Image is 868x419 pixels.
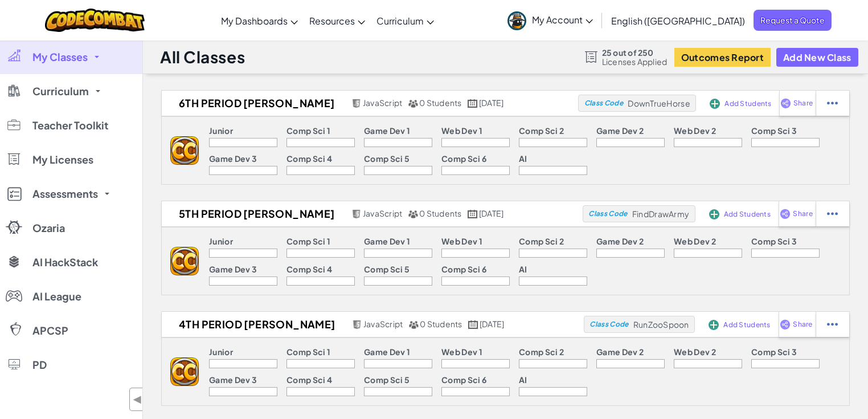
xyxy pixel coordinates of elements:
[602,48,668,57] span: 25 out of 250
[376,15,424,27] span: Curriculum
[286,126,330,135] p: Comp Sci 1
[751,126,797,135] p: Comp Sci 3
[780,209,791,219] img: IconShare_Purple.svg
[286,375,332,384] p: Comp Sci 4
[754,10,832,31] a: Request a Quote
[519,126,564,135] p: Comp Sci 2
[468,320,478,329] img: calendar.svg
[589,321,628,328] span: Class Code
[408,99,418,108] img: MultipleUsers.png
[408,320,419,329] img: MultipleUsers.png
[793,210,812,217] span: Share
[419,97,461,108] span: 0 Students
[419,208,461,218] span: 0 Students
[209,237,233,246] p: Junior
[170,247,199,275] img: logo
[441,237,482,246] p: Web Dev 1
[519,347,564,356] p: Comp Sci 2
[209,154,257,163] p: Game Dev 3
[724,100,771,107] span: Add Students
[632,209,689,219] span: FindDrawArmy
[674,126,716,135] p: Web Dev 2
[32,291,81,302] span: AI League
[420,319,462,329] span: 0 Students
[468,99,478,108] img: calendar.svg
[584,100,623,107] span: Class Code
[441,375,486,384] p: Comp Sci 6
[479,97,503,108] span: [DATE]
[674,48,771,67] button: Outcomes Report
[364,375,410,384] p: Comp Sci 5
[209,265,257,274] p: Game Dev 3
[364,265,410,274] p: Comp Sci 5
[162,95,578,112] a: 6th Period [PERSON_NAME] JavaScript 0 Students [DATE]
[611,15,745,27] span: English ([GEOGRAPHIC_DATA])
[32,120,108,131] span: Teacher Toolkit
[793,100,813,107] span: Share
[45,9,145,32] img: CodeCombat logo
[827,209,838,219] img: IconStudentEllipsis.svg
[710,99,720,109] img: IconAddStudents.svg
[162,316,349,333] h2: 4th Period [PERSON_NAME]
[209,347,233,356] p: Junior
[364,154,410,163] p: Comp Sci 5
[221,15,288,27] span: My Dashboards
[709,209,719,219] img: IconAddStudents.svg
[751,237,797,246] p: Comp Sci 3
[32,154,93,165] span: My Licenses
[304,5,371,36] a: Resources
[633,319,689,329] span: RunZooSpoon
[780,319,791,329] img: IconShare_Purple.svg
[286,265,332,274] p: Comp Sci 4
[364,237,410,246] p: Game Dev 1
[32,189,98,199] span: Assessments
[133,391,142,408] span: ◀
[363,208,402,218] span: JavaScript
[588,210,627,217] span: Class Code
[519,375,527,384] p: AI
[724,211,771,218] span: Add Students
[723,322,770,328] span: Add Students
[596,126,644,135] p: Game Dev 2
[507,11,526,30] img: avatar
[352,320,362,329] img: javascript.png
[480,319,504,329] span: [DATE]
[286,237,330,246] p: Comp Sci 1
[160,46,245,68] h1: All Classes
[286,154,332,163] p: Comp Sci 4
[351,210,362,218] img: javascript.png
[793,321,812,328] span: Share
[441,126,482,135] p: Web Dev 1
[363,319,403,329] span: JavaScript
[827,98,838,108] img: IconStudentEllipsis.svg
[519,237,564,246] p: Comp Sci 2
[751,347,797,356] p: Comp Sci 3
[519,265,527,274] p: AI
[468,210,478,218] img: calendar.svg
[32,257,98,267] span: AI HackStack
[532,14,593,26] span: My Account
[596,347,644,356] p: Game Dev 2
[363,97,402,108] span: JavaScript
[162,205,583,222] a: 5th Period [PERSON_NAME] JavaScript 0 Students [DATE]
[162,316,584,333] a: 4th Period [PERSON_NAME] JavaScript 0 Students [DATE]
[309,15,355,27] span: Resources
[674,347,716,356] p: Web Dev 2
[286,347,330,356] p: Comp Sci 1
[628,98,690,108] span: DownTrueHorse
[674,237,716,246] p: Web Dev 2
[519,154,527,163] p: AI
[709,320,719,330] img: IconAddStudents.svg
[364,126,410,135] p: Game Dev 1
[827,319,838,329] img: IconStudentEllipsis.svg
[596,237,644,246] p: Game Dev 2
[502,2,599,38] a: My Account
[351,99,362,108] img: javascript.png
[408,210,418,218] img: MultipleUsers.png
[162,205,349,222] h2: 5th Period [PERSON_NAME]
[479,208,503,218] span: [DATE]
[441,154,486,163] p: Comp Sci 6
[209,126,233,135] p: Junior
